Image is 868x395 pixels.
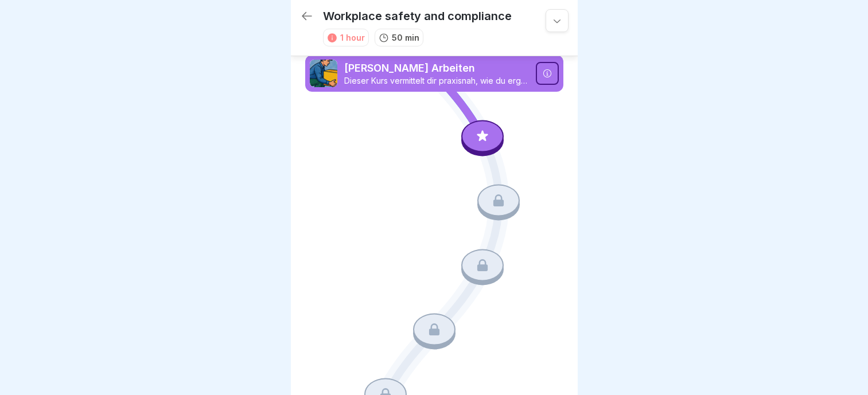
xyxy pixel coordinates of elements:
p: 50 min [392,32,419,44]
img: ns5fm27uu5em6705ixom0yjt.png [310,60,337,87]
p: Workplace safety and compliance [323,9,512,23]
p: [PERSON_NAME] Arbeiten [344,61,529,76]
div: 1 hour [340,32,365,44]
p: Dieser Kurs vermittelt dir praxisnah, wie du ergonomisch arbeitest, typische Gefahren an deinem A... [344,76,529,86]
